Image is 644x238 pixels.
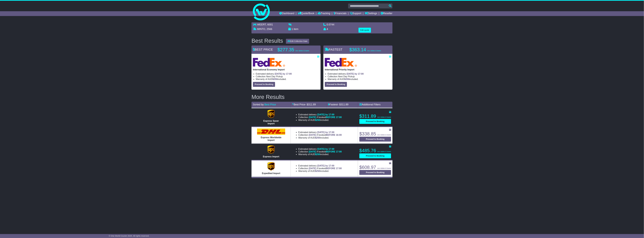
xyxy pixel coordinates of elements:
[250,38,285,44] div: Best Results
[359,119,391,124] button: Proceed to Booking
[377,167,391,169] span: exc duties & taxes
[279,11,294,16] a: Dashboard
[328,75,391,78] li: Collection
[109,235,149,237] span: © One World Courier 2025. All rights reserved.
[298,148,342,150] li: Estimated delivery
[256,72,319,75] li: Estimated delivery
[298,150,342,153] li: Collection
[377,116,391,118] span: exc duties & taxes
[298,131,342,134] li: Estimated delivery
[336,150,342,153] span: 17:00
[268,110,275,118] img: UPS (new): Express Saver Import
[309,150,316,153] span: [DATE]
[359,170,391,175] button: Proceed to Booking
[317,113,334,116] span: [DATE] by 17:00
[275,73,292,75] span: [DATE] by 17:00
[316,137,320,139] span: 250
[268,162,275,171] img: UPS (new): Expedited Import
[338,75,355,78] span: Next Day Pickup
[309,134,316,136] span: [DATE]
[286,39,309,44] button: Edit Collection Date
[328,78,391,81] li: Warranty of AUD included.
[350,11,361,16] a: Support
[309,167,342,170] span: if booked
[336,116,342,118] span: 17:00
[257,129,285,135] img: DHL: Express Worldwide Import
[309,116,342,118] span: if booked
[253,68,319,71] p: International Economy Import
[294,28,298,30] span: item
[298,116,342,119] li: Collection
[327,23,334,26] span: 0.0744
[253,82,275,87] button: Proceed to Booking
[305,103,316,106] span: - $
[359,165,391,170] p: $608.97
[298,11,314,16] a: Quote/Book
[326,116,335,118] span: BEFORE
[298,113,342,116] li: Estimated delivery
[261,136,281,141] span: Express Worldwide Import
[315,137,320,139] span: $
[309,116,316,118] span: [DATE]
[317,148,334,150] span: [DATE] by 17:00
[298,119,342,121] li: Warranty of AUD included.
[263,155,279,158] span: Express Import
[257,28,265,30] span: MINTO
[377,134,391,136] span: exc duties & taxes
[365,11,377,16] a: Settings
[359,28,371,33] button: Edit quote
[336,167,342,170] span: 17:00
[272,78,277,80] span: $
[298,164,342,167] li: Estimated delivery
[328,72,391,75] li: Estimated delivery
[298,167,342,170] li: Collection
[309,150,342,153] span: if booked
[277,47,313,53] p: $277.35
[325,58,357,67] img: FedEx Express: International Priority Import
[256,78,319,81] li: Warranty of AUD included.
[298,134,342,136] li: Collection
[253,103,264,106] span: Sorted by
[316,153,320,156] span: 250
[309,134,342,136] span: if booked
[257,23,266,26] span: WEERT
[298,153,342,156] li: Warranty of AUD included.
[268,145,275,154] img: UPS (new): Express Import
[316,119,320,121] span: 250
[298,136,342,139] li: Warranty of AUD included.
[359,153,391,158] button: Proceed to Booking
[253,58,285,67] img: FedEx Express: International Economy Import
[325,68,391,71] p: International Priority Import
[274,78,277,80] span: 250
[256,75,319,78] li: Collection
[341,103,348,106] span: 311.89
[381,11,392,16] a: Reseller
[347,73,364,75] span: [DATE] by 17:00
[316,170,320,172] span: 250
[344,78,349,80] span: $
[327,28,328,30] span: 4
[359,103,381,106] a: Additional Filters
[308,103,316,106] span: 311.89
[328,103,348,106] a: Fastest- $311.89
[326,150,335,153] span: BEFORE
[326,167,335,170] span: BEFORE
[295,50,309,52] span: exc duties & taxes
[309,167,316,170] span: [DATE]
[359,113,391,119] p: $311.89
[346,78,349,80] span: 250
[367,50,381,52] span: exc duties & taxes
[359,137,391,142] button: Proceed to Booking
[262,172,280,174] span: Expedited Import
[359,148,391,153] p: $485.76
[338,103,348,106] span: - $
[377,151,391,153] span: exc duties & taxes
[317,165,334,167] span: [DATE] by 17:00
[263,120,279,125] span: Express Saver Import
[264,103,276,106] a: Best Price
[359,131,391,137] p: $338.85
[318,11,330,16] a: Tracking
[317,131,334,133] span: [DATE] by 17:00
[326,134,335,136] span: BEFORE
[266,75,283,78] span: Next Day Pickup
